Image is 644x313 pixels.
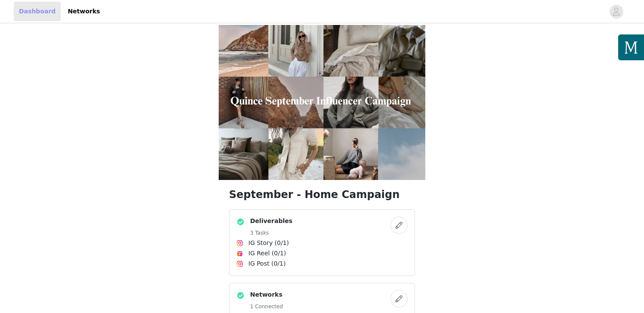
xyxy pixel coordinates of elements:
img: Instagram Reels Icon [236,250,243,257]
img: Instagram Icon [236,240,243,247]
span: IG Reel (0/1) [248,249,286,258]
button: icon [618,34,644,60]
span: IG Post (0/1) [248,259,286,268]
img: campaign image [219,25,425,180]
a: Dashboard [14,2,61,21]
h5: 1 Connected [250,303,283,310]
div: avatar [612,5,620,19]
img: icon [625,41,638,54]
h1: September - Home Campaign [229,187,415,202]
a: Networks [62,2,105,21]
div: Deliverables [229,209,415,276]
h4: Deliverables [250,217,292,226]
img: Instagram Icon [236,260,243,267]
h5: 3 Tasks [250,229,292,237]
h4: Networks [250,290,283,299]
span: IG Story (0/1) [248,239,289,248]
